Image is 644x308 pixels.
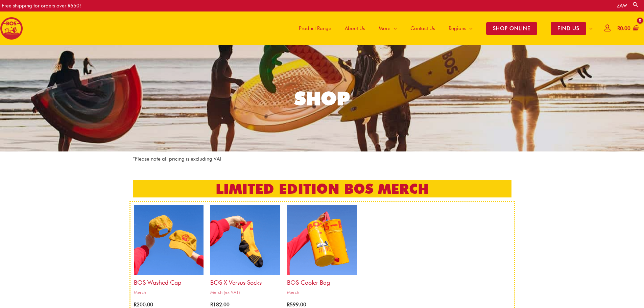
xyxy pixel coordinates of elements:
[210,275,280,286] h2: BOS x Versus Socks
[210,205,280,298] a: BOS x Versus SocksMerch (ex VAT)
[379,18,390,39] span: More
[134,289,204,295] span: Merch
[616,21,639,36] a: View Shopping Cart, empty
[133,180,511,197] h2: LIMITED EDITION BOS MERCH
[287,289,357,295] span: Merch
[632,1,639,8] a: Search button
[486,22,537,35] span: SHOP ONLINE
[299,18,331,39] span: Product Range
[287,205,357,298] a: BOS Cooler bagMerch
[210,205,280,275] img: bos x versus socks
[617,3,627,9] a: ZA
[442,11,479,45] a: Regions
[617,25,620,31] span: R
[449,18,466,39] span: Regions
[292,11,338,45] a: Product Range
[294,89,350,108] div: SHOP
[210,302,230,308] bdi: 182.00
[210,289,280,295] span: Merch (ex VAT)
[134,205,204,275] img: bos cap
[134,205,204,298] a: BOS Washed CapMerch
[338,11,372,45] a: About Us
[287,205,357,275] img: bos cooler bag
[134,302,137,308] span: R
[345,18,365,39] span: About Us
[134,275,204,286] h2: BOS Washed Cap
[410,18,435,39] span: Contact Us
[287,302,306,308] bdi: 599.00
[404,11,442,45] a: Contact Us
[617,25,630,31] bdi: 0.00
[287,11,599,45] nav: Site Navigation
[210,302,213,308] span: R
[133,155,511,163] p: *Please note all pricing is excluding VAT
[287,302,290,308] span: R
[372,11,404,45] a: More
[551,22,586,35] span: FIND US
[134,302,153,308] bdi: 200.00
[287,275,357,286] h2: BOS Cooler bag
[479,11,544,45] a: SHOP ONLINE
